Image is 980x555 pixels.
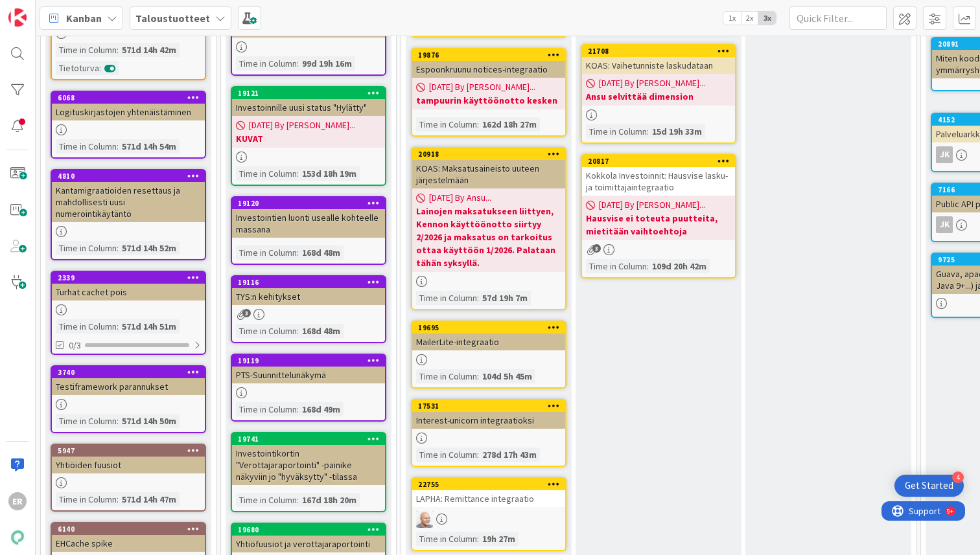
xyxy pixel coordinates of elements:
[249,119,355,132] span: [DATE] By [PERSON_NAME]...
[51,444,206,512] a: 5947Yhtiöiden fuusiotTime in Column:571d 14h 47m
[117,241,119,255] span: :
[58,93,205,102] div: 6068
[65,5,72,16] div: 9+
[416,205,561,269] b: Lainojen maksatukseen liittyen, Kennon käyttöönotto siirtyy 2/2026 ja maksatus on tarkoitus ottaa...
[52,92,205,120] div: 6068Logituskirjastojen yhtenäistäminen
[52,272,205,284] div: 2339
[412,479,565,507] div: 22755LAPHA: Remittance integraatio
[232,277,385,288] div: 19116
[411,477,566,551] a: 22755LAPHA: Remittance integraatioNGTime in Column:19h 27m
[119,319,180,334] div: 571d 14h 51m
[416,532,477,546] div: Time in Column
[66,10,102,26] span: Kanban
[232,433,385,485] div: 19741Investointikortin "Verottajaraportointi" -painike näkyviin jo "hyväksytty" -tilassa
[581,44,736,144] a: 21708KOAS: Vaihetunniste laskudataan[DATE] By [PERSON_NAME]...Ansu selvittää dimensionTime in Col...
[232,355,385,367] div: 19119
[412,511,565,528] div: NG
[411,48,566,137] a: 19876Espoonkruunu notices-integraatio[DATE] By [PERSON_NAME]...tampuurin käyttöönotto keskenTime ...
[582,155,735,167] div: 20817
[418,150,565,159] div: 20918
[232,198,385,209] div: 19120
[649,124,705,139] div: 15d 19h 33m
[299,402,344,416] div: 168d 49m
[936,146,953,163] div: JK
[479,291,531,305] div: 57d 19h 7m
[416,117,477,131] div: Time in Column
[649,259,710,273] div: 109d 20h 42m
[56,241,117,255] div: Time in Column
[242,309,251,317] span: 3
[238,435,385,444] div: 19741
[412,400,565,429] div: 17531Interest-unicorn integraatioksi
[479,447,540,462] div: 278d 17h 43m
[52,284,205,300] div: Turhat cachet pois
[231,196,386,265] a: 19120Investointien luonti usealle kohteelle massanaTime in Column:168d 48m
[647,259,649,273] span: :
[52,104,205,120] div: Logituskirjastojen yhtenäistäminen
[416,94,561,107] b: tampuurin käyttöönotto kesken
[231,432,386,512] a: 19741Investointikortin "Verottajaraportointi" -painike näkyviin jo "hyväksytty" -tilassaTime in C...
[758,12,776,25] span: 3x
[51,169,206,260] a: 4810Kantamigraatioiden resettaus ja mahdollisesti uusi numerointikäytäntöTime in Column:571d 14h 52m
[58,368,205,377] div: 3740
[238,199,385,208] div: 19120
[418,323,565,332] div: 19695
[231,8,386,76] a: Alkusaldojen siirtymät - jatkoaTime in Column:99d 19h 16m
[58,172,205,181] div: 4810
[232,87,385,116] div: 19121Investoinnille uusi status "Hylätty"
[117,414,119,428] span: :
[52,523,205,552] div: 6140EHCache spike
[599,76,705,90] span: [DATE] By [PERSON_NAME]...
[477,117,479,131] span: :
[236,56,297,71] div: Time in Column
[416,447,477,462] div: Time in Column
[592,244,601,253] span: 3
[238,89,385,98] div: 19121
[51,271,206,355] a: 2339Turhat cachet poisTime in Column:571d 14h 51m0/3
[411,321,566,389] a: 19695MailerLite-integraatioTime in Column:104d 5h 45m
[52,272,205,300] div: 2339Turhat cachet pois
[58,273,205,282] div: 2339
[416,291,477,305] div: Time in Column
[477,291,479,305] span: :
[8,492,27,510] div: ER
[52,445,205,473] div: 5947Yhtiöiden fuusiot
[232,355,385,383] div: 19119PTS-Suunnittelunäkymä
[232,99,385,116] div: Investoinnille uusi status "Hylätty"
[117,319,119,334] span: :
[232,87,385,99] div: 19121
[297,245,299,260] span: :
[741,12,758,25] span: 2x
[119,492,180,506] div: 571d 14h 47m
[418,402,565,411] div: 17531
[238,525,385,534] div: 19680
[56,61,99,75] div: Tietoturva
[52,170,205,182] div: 4810
[412,490,565,507] div: LAPHA: Remittance integraatio
[52,523,205,535] div: 6140
[231,86,386,186] a: 19121Investoinnille uusi status "Hylätty"[DATE] By [PERSON_NAME]...KUVATTime in Column:153d 18h 19m
[51,365,206,433] a: 3740Testiframework parannuksetTime in Column:571d 14h 50m
[789,6,887,30] input: Quick Filter...
[119,414,180,428] div: 571d 14h 50m
[905,479,953,492] div: Get Started
[119,241,180,255] div: 571d 14h 52m
[117,492,119,506] span: :
[582,155,735,196] div: 20817Kokkola Investoinnit: Hausvise lasku- ja toimittajaintegraatio
[582,45,735,74] div: 21708KOAS: Vaihetunniste laskudataan
[56,319,117,334] div: Time in Column
[238,356,385,365] div: 19119
[412,322,565,350] div: 19695MailerLite-integraatio
[297,56,299,71] span: :
[412,61,565,78] div: Espoonkruunu notices-integraatio
[429,80,535,94] span: [DATE] By [PERSON_NAME]...
[412,49,565,61] div: 19876
[297,493,299,507] span: :
[412,479,565,490] div: 22755
[299,493,360,507] div: 167d 18h 20m
[599,198,705,212] span: [DATE] By [PERSON_NAME]...
[299,166,360,181] div: 153d 18h 19m
[117,43,119,57] span: :
[52,378,205,395] div: Testiframework parannukset
[299,324,344,338] div: 168d 48m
